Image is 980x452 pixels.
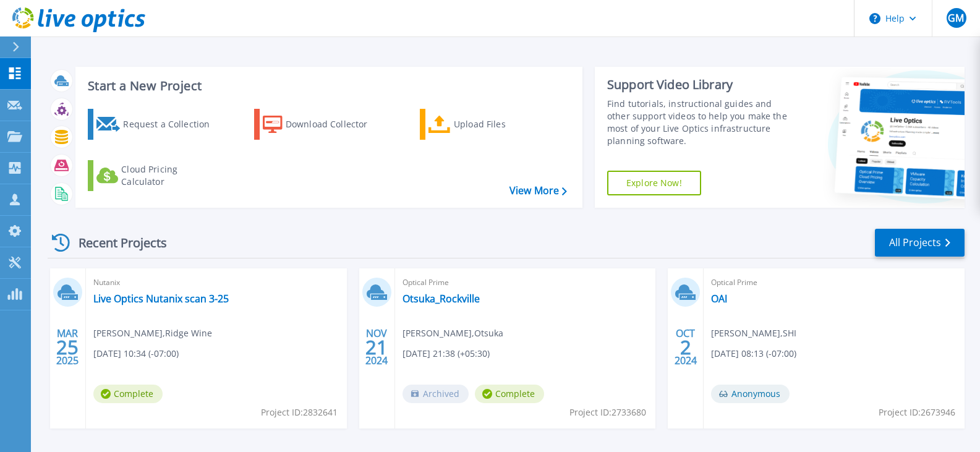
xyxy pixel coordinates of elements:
div: Cloud Pricing Calculator [121,163,220,188]
div: NOV 2024 [365,325,388,370]
span: 25 [56,342,79,352]
div: Upload Files [454,112,553,137]
span: Project ID: 2673946 [879,406,955,419]
span: Archived [403,385,469,403]
span: Anonymous [711,385,790,403]
div: Download Collector [286,112,385,137]
span: Nutanix [93,276,339,289]
a: View More [509,185,567,197]
a: Explore Now! [607,171,701,195]
div: Recent Projects [48,228,184,258]
span: [PERSON_NAME] , Ridge Wine [93,326,212,340]
span: 21 [365,342,388,352]
a: Request a Collection [88,109,226,140]
span: Project ID: 2733680 [569,406,646,419]
a: OAI [711,292,727,305]
a: Otsuka_Rockville [403,292,480,305]
div: Find tutorials, instructional guides and other support videos to help you make the most of your L... [607,98,793,147]
a: Cloud Pricing Calculator [88,160,226,191]
a: Upload Files [420,109,558,140]
a: Live Optics Nutanix scan 3-25 [93,292,229,305]
a: All Projects [875,229,965,257]
span: Optical Prime [711,276,957,289]
span: Project ID: 2832641 [261,406,338,419]
span: Optical Prime [403,276,649,289]
h3: Start a New Project [88,79,566,93]
span: 2 [680,342,691,352]
a: Download Collector [254,109,392,140]
span: [DATE] 10:34 (-07:00) [93,347,179,360]
div: Request a Collection [123,112,222,137]
span: Complete [93,385,163,403]
span: [DATE] 21:38 (+05:30) [403,347,490,360]
span: [PERSON_NAME] , Otsuka [403,326,503,340]
span: [PERSON_NAME] , SHI [711,326,796,340]
span: [DATE] 08:13 (-07:00) [711,347,796,360]
span: GM [948,13,964,23]
span: Complete [475,385,544,403]
div: Support Video Library [607,77,793,93]
div: OCT 2024 [674,325,697,370]
div: MAR 2025 [56,325,79,370]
